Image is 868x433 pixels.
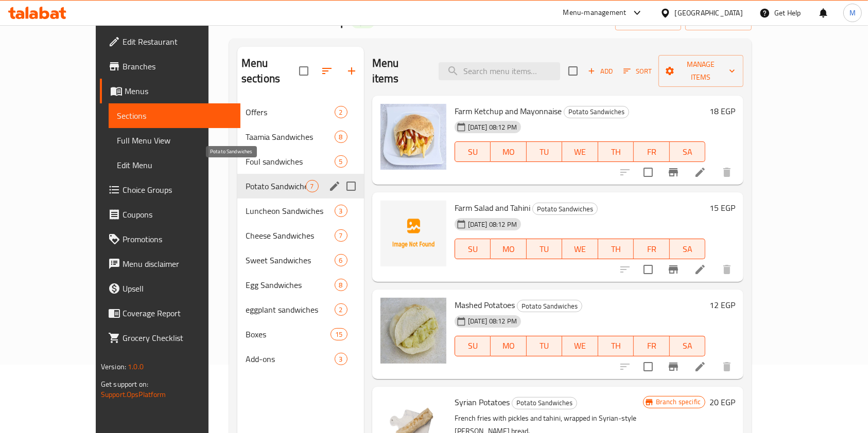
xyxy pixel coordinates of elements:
a: Edit menu item [694,360,706,373]
span: SA [674,145,702,159]
span: TH [602,338,630,353]
span: Edit Restaurant [123,35,233,48]
button: WE [562,336,598,356]
span: Potato Sandwiches [564,106,629,118]
span: Potato Sandwiches [533,203,597,215]
span: TU [531,145,559,159]
button: MO [491,239,527,259]
span: FR [638,145,666,159]
button: Branch-specific-item [661,160,686,185]
button: SA [670,141,706,162]
span: Select to update [637,161,659,183]
span: FR [638,338,666,353]
span: Cheese Sandwiches [246,229,335,242]
span: SU [459,145,487,159]
h2: Menu sections [241,56,299,86]
span: Choice Groups [123,184,233,196]
h6: 15 EGP [709,201,735,215]
input: search [439,62,560,80]
span: Coupons [123,208,233,221]
span: Sweet Sandwiches [246,254,335,266]
img: Farm Ketchup and Mayonnaise [380,104,446,170]
span: WE [566,242,594,257]
span: Edit Menu [117,159,233,171]
span: Sort [623,65,652,77]
div: items [335,254,348,266]
button: MO [491,336,527,356]
div: Potato Sandwiches [512,397,577,409]
div: Boxes15 [237,322,364,347]
h2: Menu items [372,56,426,86]
span: Version: [101,360,126,373]
span: Add-ons [246,353,335,365]
button: TH [598,141,634,162]
div: Offers2 [237,100,364,124]
a: Edit menu item [694,263,706,276]
span: Taamia Sandwiches [246,131,335,143]
span: Farm Ketchup and Mayonnaise [455,103,562,119]
span: TH [602,242,630,257]
span: Coverage Report [123,307,233,319]
img: Farm Salad and Tahini [380,201,446,266]
span: SU [459,242,487,257]
button: TU [527,141,563,162]
button: delete [715,257,739,282]
a: Edit Restaurant [100,29,241,54]
a: Full Menu View [109,128,241,153]
span: WE [566,338,594,353]
span: Farm Salad and Tahini [455,200,530,215]
span: Egg Sandwiches [246,279,335,291]
span: Select to update [637,259,659,280]
button: MO [491,141,527,162]
div: items [335,353,348,365]
button: FR [634,239,670,259]
span: Manage items [667,58,735,84]
button: TH [598,239,634,259]
span: SA [674,242,702,257]
span: MO [495,338,523,353]
div: eggplant sandwiches2 [237,297,364,322]
button: SU [455,336,491,356]
div: Menu-management [563,7,627,19]
span: Potato Sandwiches [246,180,306,192]
div: items [306,180,319,192]
div: Foul sandwiches5 [237,149,364,174]
a: Menus [100,79,241,103]
span: Syrian Potatoes [455,394,510,410]
span: Branch specific [652,397,705,407]
a: Choice Groups [100,177,241,202]
span: Select section [562,60,584,82]
button: edit [327,178,342,194]
h6: 18 EGP [709,104,735,118]
div: Sweet Sandwiches6 [237,248,364,273]
span: Foul sandwiches [246,155,335,168]
span: 7 [306,182,318,191]
a: Promotions [100,227,241,251]
span: Luncheon Sandwiches [246,205,335,217]
button: Branch-specific-item [661,354,686,379]
button: Branch-specific-item [661,257,686,282]
div: items [335,279,348,291]
div: items [335,303,348,316]
span: MO [495,145,523,159]
span: [DATE] 08:12 PM [464,220,521,229]
button: WE [562,239,598,259]
span: eggplant sandwiches [246,303,335,316]
span: [DATE] 08:12 PM [464,316,521,326]
a: Edit Menu [109,153,241,177]
a: Coverage Report [100,301,241,326]
span: 8 [335,280,347,290]
button: TU [527,336,563,356]
div: Potato Sandwiches [532,203,598,215]
button: Add section [339,59,364,83]
div: items [335,131,348,143]
a: Sections [109,103,241,128]
div: Luncheon Sandwiches3 [237,199,364,223]
button: SA [670,239,706,259]
span: Add [586,65,614,77]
